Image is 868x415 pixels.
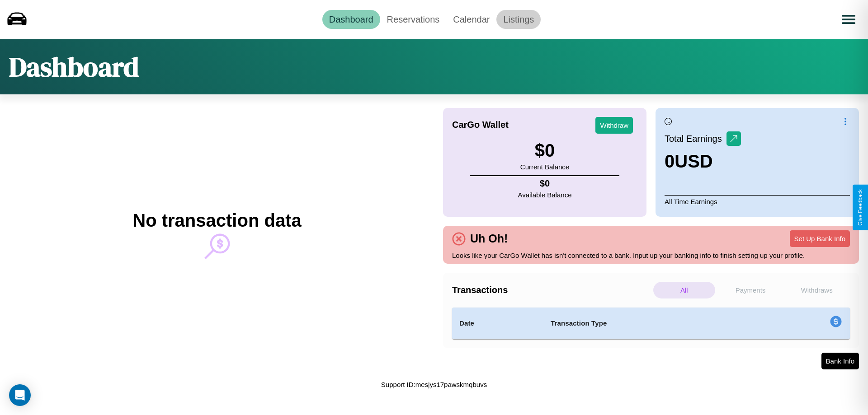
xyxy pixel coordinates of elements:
p: Withdraws [786,282,848,298]
a: Reservations [380,10,447,29]
button: Bank Info [821,353,859,369]
h3: $ 0 [520,140,569,161]
h4: Transactions [452,285,651,295]
p: All Time Earnings [665,195,850,208]
p: Support ID: mesjys17pawskmqbuvs [381,378,487,391]
h3: 0 USD [665,151,741,172]
a: Calendar [446,10,496,29]
p: Looks like your CarGo Wallet has isn't connected to a bank. Input up your banking info to finish ... [452,249,850,261]
button: Withdraw [595,117,633,134]
div: Give Feedback [857,189,863,226]
h2: No transaction data [132,210,301,231]
h1: Dashboard [9,48,139,85]
button: Open menu [836,7,861,32]
div: Open Intercom Messenger [9,384,31,406]
p: All [653,282,715,298]
h4: Uh Oh! [466,232,512,245]
a: Listings [496,10,541,29]
h4: Date [459,318,536,329]
button: Set Up Bank Info [790,230,850,247]
p: Total Earnings [665,131,726,147]
p: Current Balance [520,161,569,173]
h4: $ 0 [518,178,572,189]
a: Dashboard [322,10,380,29]
table: simple table [452,308,850,339]
p: Available Balance [518,189,572,201]
h4: Transaction Type [551,318,756,329]
p: Payments [720,282,782,298]
h4: CarGo Wallet [452,120,509,130]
